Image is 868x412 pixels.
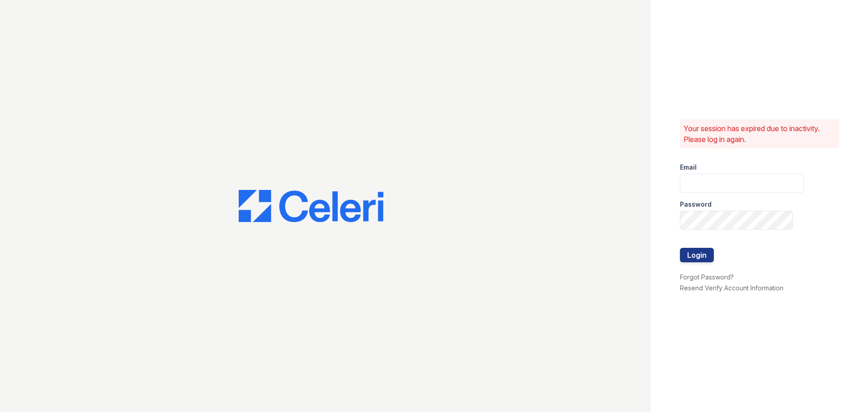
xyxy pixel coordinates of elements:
[684,123,835,145] p: Your session has expired due to inactivity. Please log in again.
[680,163,697,172] label: Email
[680,284,783,292] a: Resend Verify Account Information
[680,273,734,281] a: Forgot Password?
[680,200,712,209] label: Password
[680,248,714,262] button: Login
[239,190,383,223] img: CE_Logo_Blue-a8612792a0a2168367f1c8372b55b34899dd931a85d93a1a3d3e32e68fde9ad4.png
